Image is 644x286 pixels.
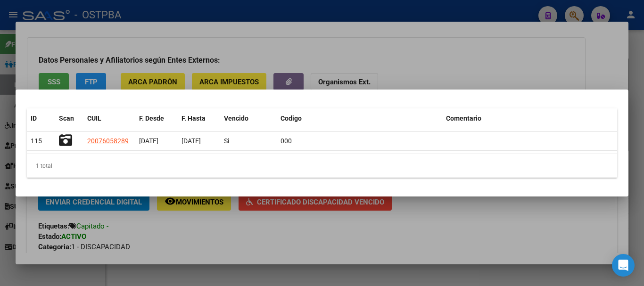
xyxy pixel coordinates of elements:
span: [DATE] [182,137,201,145]
datatable-header-cell: Codigo [277,108,442,129]
datatable-header-cell: Comentario [442,108,617,129]
span: 115 [31,137,42,145]
span: 20076058289 [87,137,129,145]
datatable-header-cell: ID [27,108,55,129]
datatable-header-cell: F. Desde [135,108,178,129]
span: Codigo [281,114,302,122]
span: ID [31,114,37,122]
datatable-header-cell: Scan [55,108,83,129]
div: Open Intercom Messenger [612,254,635,277]
span: F. Hasta [182,114,206,122]
span: 000 [281,137,292,145]
div: 1 total [27,154,617,178]
span: Vencido [224,114,248,122]
datatable-header-cell: F. Hasta [178,108,220,129]
datatable-header-cell: Vencido [220,108,277,129]
span: Comentario [446,114,481,122]
span: Scan [59,114,74,122]
span: CUIL [87,114,101,122]
span: F. Desde [139,114,164,122]
span: [DATE] [139,137,158,145]
span: Si [224,137,229,145]
datatable-header-cell: CUIL [83,108,135,129]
